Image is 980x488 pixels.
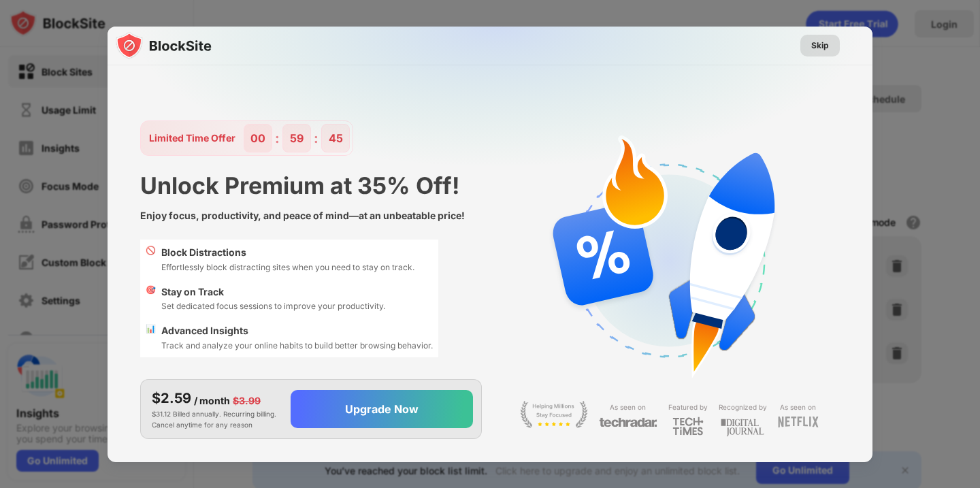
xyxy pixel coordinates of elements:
[161,339,433,352] div: Track and analyze your online habits to build better browsing behavior.
[345,402,419,416] div: Upgrade Now
[599,417,657,428] img: light-techradar.svg
[778,417,819,427] img: light-netflix.svg
[152,388,191,408] div: $2.59
[668,401,708,414] div: Featured by
[146,323,156,352] div: 📊
[233,393,261,408] div: $3.99
[146,284,156,313] div: 🎯
[116,27,881,296] img: gradient.svg
[811,39,829,52] div: Skip
[194,393,230,408] div: / month
[719,401,767,414] div: Recognized by
[161,323,433,338] div: Advanced Insights
[672,417,704,436] img: light-techtimes.svg
[161,299,385,312] div: Set dedicated focus sessions to improve your productivity.
[780,401,816,414] div: As seen on
[520,401,588,428] img: light-stay-focus.svg
[152,388,280,430] div: $31.12 Billed annually. Recurring billing. Cancel anytime for any reason
[721,417,764,439] img: light-digital-journal.svg
[610,401,646,414] div: As seen on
